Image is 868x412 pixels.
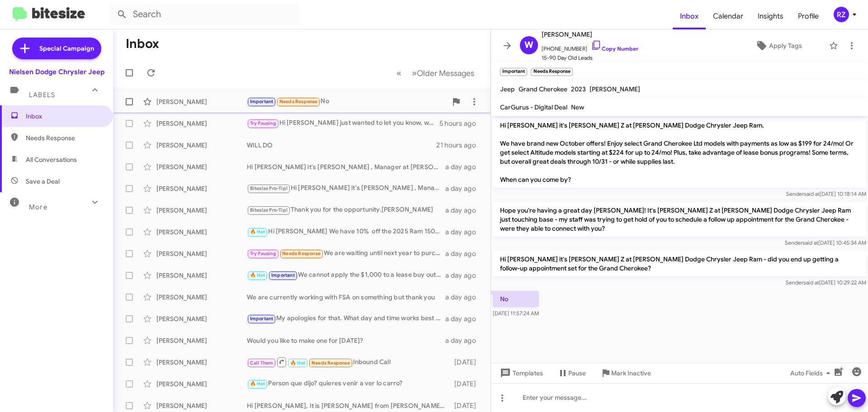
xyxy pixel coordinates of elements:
span: Auto Fields [790,365,834,381]
p: Hi [PERSON_NAME] it's [PERSON_NAME] Z at [PERSON_NAME] Dodge Chrysler Jeep Ram - did you end up g... [493,251,866,276]
p: Hope you're having a great day [PERSON_NAME]! It's [PERSON_NAME] Z at [PERSON_NAME] Dodge Chrysle... [493,202,866,237]
span: « [396,67,401,79]
span: Needs Response [26,133,103,142]
div: We are currently working with FSA on something but thank you [247,293,445,302]
span: Try Pausing [250,120,276,126]
div: Nielsen Dodge Chrysler Jeep [9,67,104,76]
div: Hi [PERSON_NAME] We have 10% off the 2025 Ram 1500 right now plus the1000.00 until [DATE]. Why do... [247,227,445,237]
span: All Conversations [26,155,77,164]
span: Sender [DATE] 10:18:14 AM [786,190,866,197]
p: No [493,291,539,307]
div: [PERSON_NAME] [156,401,247,410]
span: 2023 [571,85,586,93]
span: Templates [498,365,543,381]
span: Grand Cherokee [519,85,567,93]
div: [PERSON_NAME] [156,227,247,237]
span: 🔥 Hot [290,360,306,366]
button: Apply Tags [732,38,825,54]
span: Important [250,316,274,322]
div: [PERSON_NAME] [156,97,247,106]
span: Important [250,99,274,104]
div: [PERSON_NAME] [156,249,247,258]
a: Insights [750,3,791,29]
div: Would you like to make one for [DATE]? [247,336,445,345]
div: WILL DO [247,141,436,150]
small: Important [500,68,527,76]
div: a day ago [445,162,483,171]
div: 21 hours ago [436,141,483,150]
span: Sender [DATE] 10:45:34 AM [785,239,866,246]
span: Jeep [500,85,515,93]
div: Hi [PERSON_NAME] just wanted to let you know, when you come in to ask for [PERSON_NAME] [247,118,439,128]
div: [DATE] [450,358,483,367]
button: Mark Inactive [593,365,658,381]
div: a day ago [445,336,483,345]
span: [DATE] 11:57:24 AM [493,310,539,317]
div: [PERSON_NAME] [156,162,247,171]
button: Templates [491,365,550,381]
span: Inbox [26,112,103,121]
span: More [29,203,47,211]
div: [PERSON_NAME] [156,358,247,367]
div: a day ago [445,314,483,323]
span: [PERSON_NAME] [590,85,640,93]
span: 🔥 Hot [250,229,265,235]
small: Needs Response [531,68,572,76]
a: Profile [791,3,826,29]
div: a day ago [445,271,483,280]
button: Next [406,64,480,82]
div: [PERSON_NAME] [156,119,247,128]
span: 🔥 Hot [250,381,265,387]
div: Thank you for the opportunity.[PERSON_NAME] [247,205,445,215]
span: CarGurus - Digital Deal [500,103,567,111]
h1: Inbox [126,37,159,51]
span: Older Messages [417,68,474,78]
span: Labels [29,91,55,99]
span: said at [802,239,818,246]
div: [PERSON_NAME] [156,271,247,280]
span: New [571,103,584,111]
div: [PERSON_NAME] [156,141,247,150]
span: Try Pausing [250,251,276,256]
span: Important [271,272,295,278]
div: Inbound Call [247,356,450,368]
a: Special Campaign [12,38,101,59]
div: a day ago [445,249,483,258]
div: Person que dijo? quieres venir a ver lo carro? [247,379,450,389]
div: [PERSON_NAME] [156,184,247,193]
div: a day ago [445,184,483,193]
span: Bitesize Pro-Tip! [250,185,288,191]
div: Hi [PERSON_NAME] it's [PERSON_NAME] , Manager at [PERSON_NAME] Dodge Chrysler Jeep Ram. Thanks ag... [247,162,445,171]
span: Save a Deal [26,177,60,186]
span: Needs Response [282,251,321,256]
div: RZ [834,7,849,22]
span: Sender [DATE] 10:29:22 AM [786,279,866,286]
span: 15-90 Day Old Leads [542,53,638,62]
button: Auto Fields [783,365,841,381]
div: a day ago [445,227,483,237]
div: We are waiting until next year to purchase a new pacifica. I'll get in touch with you then. [247,248,445,259]
div: [DATE] [450,379,483,388]
input: Search [109,4,299,25]
span: Needs Response [311,360,350,366]
nav: Page navigation example [392,64,480,82]
span: Needs Response [279,99,318,104]
span: Mark Inactive [611,365,651,381]
div: My apologies for that. What day and time works best for you? [247,313,445,324]
div: [PERSON_NAME] [156,379,247,388]
div: 5 hours ago [439,119,483,128]
p: Hi [PERSON_NAME] it's [PERSON_NAME] Z at [PERSON_NAME] Dodge Chrysler Jeep Ram. We have brand new... [493,117,866,188]
span: [PERSON_NAME] [542,29,638,40]
span: Pause [568,365,586,381]
a: Calendar [706,3,750,29]
button: Pause [550,365,593,381]
button: RZ [826,7,858,22]
a: Inbox [673,3,706,29]
span: [PHONE_NUMBER] [542,40,638,53]
span: Bitesize Pro-Tip! [250,207,288,213]
div: [PERSON_NAME] [156,206,247,215]
span: » [412,67,417,79]
span: said at [804,190,820,197]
